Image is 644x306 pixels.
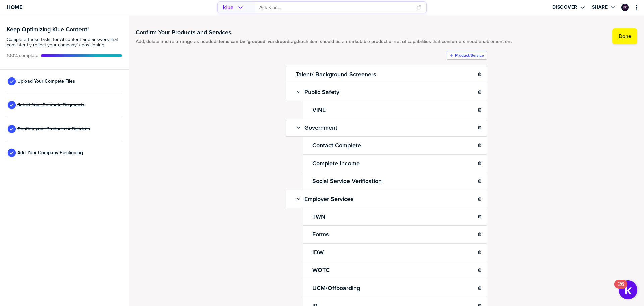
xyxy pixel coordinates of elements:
span: Active [7,53,38,58]
li: UCM/Offboarding [286,279,487,297]
a: Edit Profile [621,3,629,12]
label: Share [592,4,608,10]
label: Done [619,33,631,40]
h2: TWN [311,212,327,221]
h2: Social Service Verification [311,176,383,186]
li: WOTC [286,261,487,279]
li: VINE [286,101,487,119]
h1: Confirm Your Products and Services. [136,28,512,36]
h2: Contact Complete [311,141,362,150]
h2: IDW [311,248,325,257]
label: Discover [552,4,577,10]
input: Ask Klue... [259,2,412,13]
li: Government [286,119,487,137]
li: Employer Services [286,190,487,208]
h2: Forms [311,230,330,239]
strong: Items can be 'grouped' via drop/drag. [217,38,298,45]
li: Public Safety [286,83,487,101]
li: Forms [286,225,487,244]
span: Upload Your Compete Files [17,79,75,84]
h2: Public Safety [303,87,341,97]
h2: UCM/Offboarding [311,283,361,293]
h2: Complete Income [311,159,361,168]
li: Complete Income [286,154,487,172]
span: Home [7,4,22,10]
li: Social Service Verification [286,172,487,190]
label: Product/Service [455,53,484,58]
h2: WOTC [311,265,331,275]
h2: Employer Services [303,194,355,204]
div: 26 [618,284,624,293]
li: Contact Complete [286,136,487,155]
button: Open Resource Center, 26 new notifications [619,280,637,299]
h2: VINE [311,105,327,115]
button: Product/Service [447,51,487,60]
li: IDW [286,243,487,261]
span: Add, delete and re-arrange as needed. Each item should be a marketable product or set of capabili... [136,39,512,44]
h3: Keep Optimizing Klue Content! [7,26,122,32]
span: Confirm your Products or Services [17,126,90,132]
li: TWN [286,208,487,226]
h2: Talent/ Background Screeners [294,70,377,79]
span: Complete these tasks for AI content and answers that consistently reflect your company’s position... [7,37,122,48]
div: Kristen Kalz [621,4,629,11]
span: Add Your Company Positioning [17,150,83,156]
li: Talent/ Background Screeners [286,65,487,83]
span: Select Your Compete Segments [17,102,84,108]
button: Done [612,28,637,44]
img: 077a92782e7785b2d0ad9bd98defbe06-sml.png [622,4,628,10]
h2: Government [303,123,339,132]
